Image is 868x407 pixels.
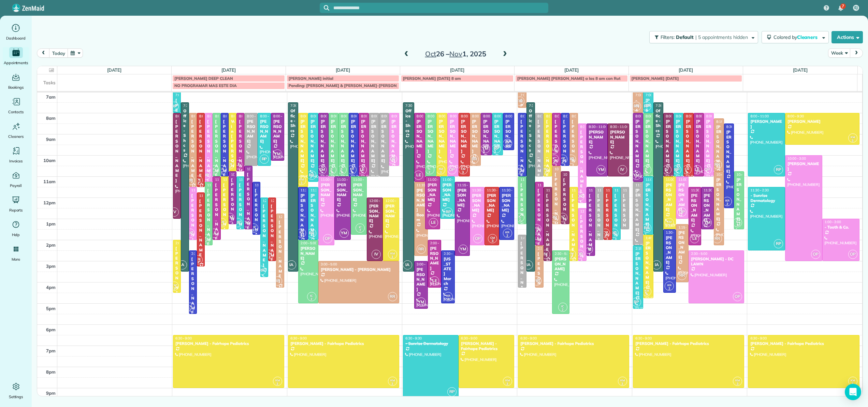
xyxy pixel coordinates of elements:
span: NO PROGRAMAR MAS ESTE DIA [174,83,237,88]
span: 10:45 - 2:15 [716,172,735,177]
span: IC [341,167,343,171]
div: [PERSON_NAME] [787,119,857,124]
a: Bookings [3,72,29,91]
span: 11:00 - 1:30 [666,177,684,182]
small: 2 [328,169,336,176]
span: CM [685,167,689,171]
span: 8:00 - 9:30 [787,114,804,118]
div: [PERSON_NAME] [716,125,722,169]
span: 10:45 - 1:30 [736,172,755,177]
div: [PERSON_NAME] [175,98,179,162]
div: [PERSON_NAME] [175,119,179,183]
span: 8:00 - 11:00 [666,114,684,118]
div: [PERSON_NAME] [207,119,211,183]
span: 11:00 - 1:30 [428,177,446,182]
span: 11:00 - 2:00 [215,177,233,182]
span: LE [233,160,242,169]
div: [PERSON_NAME] [750,119,783,129]
span: LE [550,145,559,154]
span: 8:00 - 11:00 [696,114,714,118]
span: 8:00 - 11:00 [361,114,379,118]
div: [PERSON_NAME] [191,119,195,183]
a: Payroll [3,170,29,189]
span: KM [544,167,548,171]
div: [PERSON_NAME] [300,193,306,237]
span: [PERSON_NAME] initial [289,76,333,81]
span: LE [414,171,423,180]
span: 11:00 - 2:15 [321,177,339,182]
span: 8:00 - 10:30 [472,114,491,118]
span: 11:15 - 2:45 [417,183,435,187]
div: [PERSON_NAME] [255,188,258,252]
div: Office - Shcs [405,108,412,133]
span: Nov [449,49,462,58]
small: 2 [559,159,567,165]
span: LE [358,165,367,174]
span: | 5 appointments hidden [695,34,748,40]
small: 3 [226,164,234,170]
span: YM [596,165,606,174]
span: 11:30 - 1:30 [704,188,722,192]
div: Office - Shcs [529,108,533,152]
small: 3 [194,180,202,186]
small: 2 [516,169,524,176]
div: [PERSON_NAME] [300,119,306,163]
span: 8:30 - 12:15 [580,125,599,129]
div: [PERSON_NAME] [520,183,524,246]
div: [PERSON_NAME] [685,119,692,163]
div: [PERSON_NAME] [472,119,479,154]
span: IV [618,165,627,174]
span: RP [260,155,269,164]
span: 8:00 - 11:00 [461,114,479,118]
span: 11:30 - 2:00 [597,188,616,192]
a: Cleaners [3,121,29,140]
div: [PERSON_NAME] [635,119,641,163]
span: IC [645,167,648,171]
span: [PERSON_NAME] [PERSON_NAME] a las 8 am con Rut [517,76,621,81]
span: 11:15 - 2:15 [635,183,654,187]
button: Actions [831,31,863,43]
small: 3 [436,169,445,176]
span: IC [428,167,431,171]
span: Invoices [9,158,23,164]
div: [PERSON_NAME] [273,119,282,144]
span: 10:45 - 1:15 [231,172,249,177]
div: [PERSON_NAME] [461,119,468,154]
div: [PERSON_NAME] [610,130,627,144]
button: prev [37,48,50,58]
span: 8:00 - 11:00 [686,114,704,118]
span: RP [774,165,783,174]
div: 7 unread notifications [834,1,848,16]
small: 3 [541,169,550,176]
span: 7:30 - 3:30 [405,103,422,108]
span: 8:00 - 11:15 [635,114,654,118]
span: 8:00 - 11:00 [520,114,539,118]
span: KR [518,167,522,171]
a: [DATE] [336,67,350,73]
span: KR [561,156,565,160]
span: 11:30 - 2:00 [191,188,210,192]
button: Focus search [320,5,329,11]
div: [PERSON_NAME] [554,119,559,183]
span: RR [186,176,195,185]
div: [PERSON_NAME] [381,119,387,163]
span: 11:30 - 2:15 [487,188,505,192]
div: Office - Shcs [655,108,662,133]
span: 8:00 - 11:00 [223,114,242,118]
div: [PERSON_NAME] [716,177,722,221]
span: 11:30 - 2:00 [301,188,319,192]
span: KR [505,141,509,144]
span: IC [213,167,215,171]
div: [PERSON_NAME] [246,119,256,144]
span: 8:00 - 11:00 [676,114,694,118]
span: 8:00 - 10:00 [494,114,513,118]
div: [PERSON_NAME] [416,119,423,154]
div: [PERSON_NAME] Boom [416,188,426,222]
span: 8:00 - 11:00 [321,114,339,118]
div: [PERSON_NAME] [736,177,742,221]
div: [PERSON_NAME] [336,183,348,202]
span: 11:30 - 2:00 [502,188,520,192]
span: 8:00 - 11:00 [371,114,390,118]
a: [DATE] [107,67,122,73]
div: [PERSON_NAME] [449,119,457,154]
